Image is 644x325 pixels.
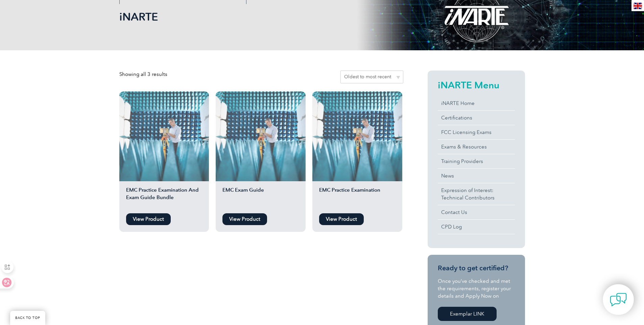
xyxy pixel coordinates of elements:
a: News [438,169,515,183]
img: en [634,3,642,9]
a: Certifications [438,111,515,125]
a: iNARTE Home [438,96,515,110]
select: Shop order [340,71,403,83]
a: Exemplar LINK [438,307,497,321]
a: View Product [126,213,171,225]
a: Contact Us [438,205,515,219]
a: EMC Exam Guide [216,91,306,210]
a: BACK TO TOP [10,311,45,325]
h2: EMC Practice Examination [312,186,402,210]
img: EMC Practice Examination [312,91,402,181]
h2: EMC Exam Guide [216,186,306,210]
p: Showing all 3 results [119,71,167,78]
img: EMC Practice Examination And Exam Guide Bundle [119,91,209,181]
a: Exams & Resources [438,140,515,154]
h1: iNARTE [119,10,379,23]
a: View Product [319,213,364,225]
h2: iNARTE Menu [438,80,515,90]
h2: EMC Practice Examination And Exam Guide Bundle [119,186,209,210]
img: contact-chat.png [610,291,627,308]
a: View Product [222,213,267,225]
a: Training Providers [438,154,515,168]
a: CPD Log [438,220,515,234]
a: FCC Licensing Exams [438,125,515,139]
a: EMC Practice Examination [312,91,402,210]
h3: Ready to get certified? [438,264,515,272]
a: Expression of Interest:Technical Contributors [438,183,515,205]
p: Once you’ve checked and met the requirements, register your details and Apply Now on [438,277,515,300]
img: EMC Exam Guide [216,91,306,181]
a: EMC Practice Examination And Exam Guide Bundle [119,91,209,210]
